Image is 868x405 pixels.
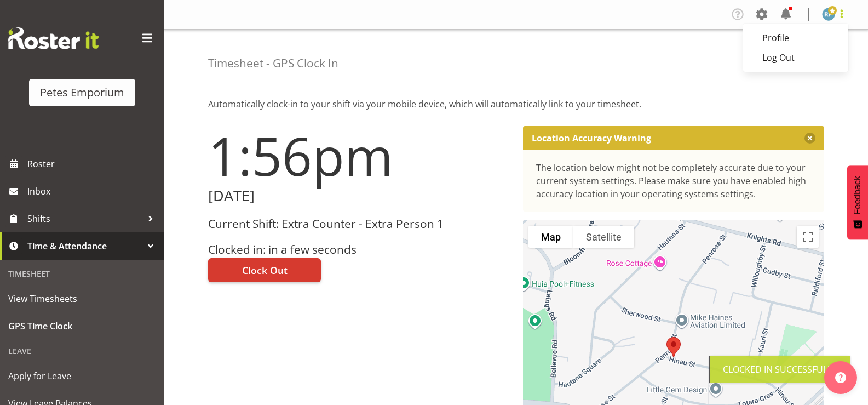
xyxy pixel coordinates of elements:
[208,218,510,230] h3: Current Shift: Extra Counter - Extra Person 1
[723,363,837,376] div: Clocked in Successfully
[528,226,573,248] button: Show street map
[3,285,162,312] a: View Timesheets
[208,98,824,111] p: Automatically clock-in to your shift via your mobile device, which will automatically link to you...
[27,156,159,172] span: Roster
[27,210,142,227] span: Shifts
[27,183,159,199] span: Inbox
[847,165,868,239] button: Feedback - Show survey
[573,226,634,248] button: Show satellite imagery
[3,340,162,362] div: Leave
[853,176,863,214] span: Feedback
[208,57,338,70] h4: Timesheet - GPS Clock In
[536,161,812,201] div: The location below might not be completely accurate due to your current system settings. Please m...
[208,243,510,256] h3: Clocked in: in a few seconds
[532,133,651,144] p: Location Accuracy Warning
[743,48,848,67] a: Log Out
[822,8,835,21] img: reina-puketapu721.jpg
[804,133,815,144] button: Close message
[27,238,142,254] span: Time & Attendance
[743,28,848,48] a: Profile
[835,372,846,383] img: help-xxl-2.png
[208,187,510,204] h2: [DATE]
[3,312,162,340] a: GPS Time Clock
[208,258,321,282] button: Clock Out
[8,368,156,384] span: Apply for Leave
[40,84,124,101] div: Petes Emporium
[242,263,288,277] span: Clock Out
[797,226,819,248] button: Toggle fullscreen view
[3,362,162,390] a: Apply for Leave
[8,290,156,307] span: View Timesheets
[8,27,99,49] img: Rosterit website logo
[3,263,162,285] div: Timesheet
[208,126,510,185] h1: 1:56pm
[8,318,156,334] span: GPS Time Clock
